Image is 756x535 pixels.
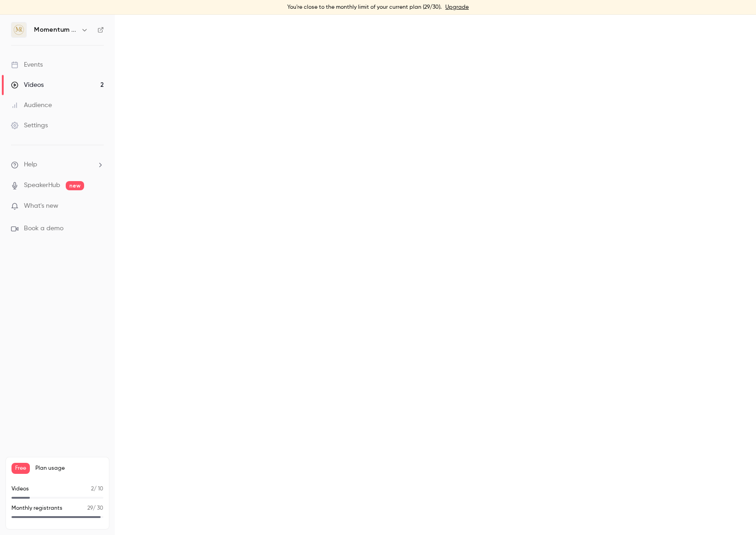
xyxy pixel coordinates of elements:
[445,4,469,11] a: Upgrade
[11,121,48,130] div: Settings
[11,80,44,90] div: Videos
[87,504,103,512] p: / 30
[11,485,29,493] p: Videos
[11,60,43,69] div: Events
[11,101,52,110] div: Audience
[11,463,30,474] span: Free
[11,23,26,37] img: Momentum Renaissance
[91,486,94,492] span: 2
[91,485,103,493] p: / 10
[24,181,60,190] a: SpeakerHub
[24,224,63,233] span: Book a demo
[11,160,104,170] li: help-dropdown-opener
[87,506,93,511] span: 29
[24,201,58,211] span: What's new
[66,181,84,190] span: new
[24,160,37,170] span: Help
[35,465,103,472] span: Plan usage
[11,504,63,512] p: Monthly registrants
[34,25,77,34] h6: Momentum Renaissance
